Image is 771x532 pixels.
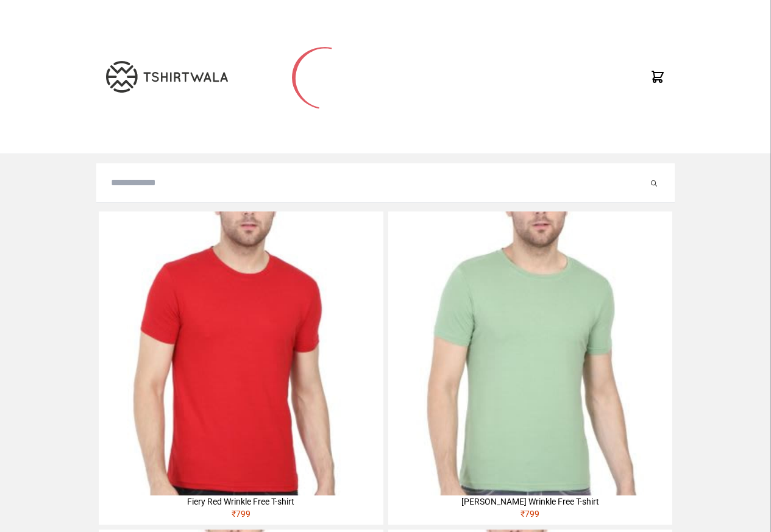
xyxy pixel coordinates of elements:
div: Fiery Red Wrinkle Free T-shirt [99,495,383,508]
button: Submit your search query. [648,176,660,190]
div: ₹ 799 [99,508,383,525]
a: Fiery Red Wrinkle Free T-shirt₹799 [99,211,383,525]
img: TW-LOGO-400-104.png [106,61,228,93]
div: [PERSON_NAME] Wrinkle Free T-shirt [388,495,672,508]
img: 4M6A2211-320x320.jpg [388,211,672,495]
img: 4M6A2225-320x320.jpg [99,211,383,495]
div: ₹ 799 [388,508,672,525]
a: [PERSON_NAME] Wrinkle Free T-shirt₹799 [388,211,672,525]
